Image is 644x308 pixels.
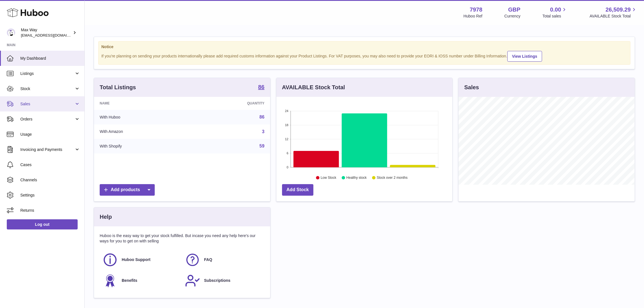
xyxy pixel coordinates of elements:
[20,71,74,76] span: Listings
[94,97,190,110] th: Name
[508,6,520,14] strong: GBP
[185,273,262,288] a: Subscriptions
[185,252,262,267] a: FAQ
[20,162,80,168] span: Cases
[542,14,567,19] span: Total sales
[94,139,190,153] td: With Shopify
[287,166,288,169] text: 0
[606,6,631,14] span: 26,509.29
[590,6,637,19] a: 26,509.29 AVAILABLE Stock Total
[20,193,80,198] span: Settings
[259,144,265,148] a: 59
[20,101,74,107] span: Sales
[282,84,345,91] h3: AVAILABLE Stock Total
[21,27,72,38] div: Max Way
[101,50,627,62] div: If you're planning on sending your products internationally please add required customs informati...
[258,84,264,91] a: 86
[122,278,137,283] span: Benefits
[590,14,637,19] span: AVAILABLE Stock Total
[101,44,627,50] strong: Notice
[262,129,265,134] a: 3
[258,84,264,90] strong: 86
[464,84,479,91] h3: Sales
[100,84,136,91] h3: Total Listings
[321,176,337,180] text: Low Stock
[204,257,212,262] span: FAQ
[259,115,265,119] a: 86
[505,14,521,19] div: Currency
[100,233,265,244] p: Huboo is the easy way to get your stock fulfilled. But incase you need any help here's our ways f...
[20,177,80,183] span: Channels
[102,273,179,288] a: Benefits
[346,176,367,180] text: Healthy stock
[20,56,80,61] span: My Dashboard
[102,252,179,267] a: Huboo Support
[282,184,313,196] a: Add Stock
[204,278,230,283] span: Subscriptions
[285,137,288,141] text: 12
[542,6,567,19] a: 0.00 Total sales
[20,147,74,152] span: Invoicing and Payments
[100,184,155,196] a: Add products
[20,132,80,137] span: Usage
[285,109,288,113] text: 24
[464,14,483,19] div: Huboo Ref
[287,151,288,155] text: 6
[190,97,270,110] th: Quantity
[122,257,150,262] span: Huboo Support
[285,123,288,127] text: 18
[20,117,74,122] span: Orders
[7,28,15,37] img: Max@LongevityBox.co.uk
[100,213,112,221] h3: Help
[550,6,561,14] span: 0.00
[20,208,80,213] span: Returns
[20,86,74,91] span: Stock
[377,176,407,180] text: Stock over 2 months
[94,110,190,124] td: With Huboo
[470,6,483,14] strong: 7978
[507,51,542,62] a: View Listings
[7,219,78,229] a: Log out
[21,33,83,37] span: [EMAIL_ADDRESS][DOMAIN_NAME]
[94,124,190,139] td: With Amazon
